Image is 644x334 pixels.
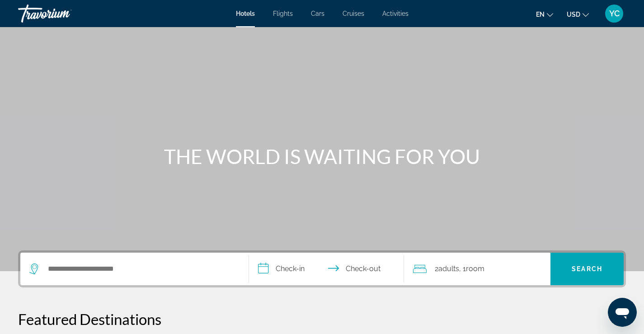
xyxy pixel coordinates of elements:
iframe: Bouton de lancement de la fenêtre de messagerie [608,298,637,327]
button: Select check in and out date [249,253,404,285]
button: Change currency [567,8,589,21]
h1: THE WORLD IS WAITING FOR YOU [153,145,492,168]
span: YC [609,9,620,18]
span: Search [572,265,602,273]
button: Search [550,253,624,285]
a: Travorium [18,2,108,25]
div: Search widget [20,253,624,285]
span: en [536,11,545,18]
a: Hotels [236,10,255,17]
a: Cars [311,10,324,17]
span: Room [466,264,484,273]
a: Activities [382,10,409,17]
input: Search hotel destination [47,262,235,276]
a: Cruises [343,10,364,17]
span: Adults [438,264,459,273]
a: Flights [273,10,293,17]
button: Change language [536,8,553,21]
span: 2 [435,263,459,275]
button: Travelers: 2 adults, 0 children [404,253,550,285]
span: , 1 [459,263,484,275]
span: USD [567,11,580,18]
button: User Menu [602,4,626,23]
h2: Featured Destinations [18,310,626,328]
